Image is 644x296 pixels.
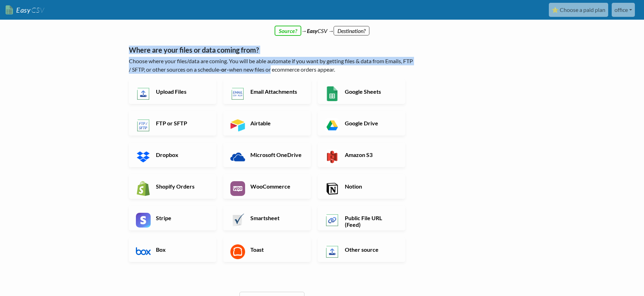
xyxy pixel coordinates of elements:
[129,111,216,136] a: FTP or SFTP
[249,183,304,190] h6: WooCommerce
[154,246,209,253] h6: Box
[325,150,340,164] img: Amazon S3 App & API
[154,88,209,95] h6: Upload Files
[318,174,405,199] a: Notion
[154,120,209,126] h6: FTP or SFTP
[325,118,340,133] img: Google Drive App & API
[129,46,415,54] h5: Where are your files or data coming from?
[230,244,245,259] img: Toast App & API
[325,181,340,196] img: Notion App & API
[136,213,151,228] img: Stripe App & API
[31,6,44,14] span: CSV
[343,183,398,190] h6: Notion
[549,3,608,17] a: ⭐ Choose a paid plan
[343,215,398,228] h6: Public File URL (Feed)
[129,206,216,230] a: Stripe
[129,57,415,74] p: Choose where your files/data are coming. You will be able automate if you want by getting files &...
[249,120,304,126] h6: Airtable
[129,79,216,104] a: Upload Files
[325,86,340,101] img: Google Sheets App & API
[325,213,340,228] img: Public File URL App & API
[129,174,216,199] a: Shopify Orders
[249,246,304,253] h6: Toast
[343,246,398,253] h6: Other source
[136,150,151,164] img: Dropbox App & API
[136,86,151,101] img: Upload Files App & API
[136,118,151,133] img: FTP or SFTP App & API
[230,181,245,196] img: WooCommerce App & API
[223,237,311,262] a: Toast
[129,237,216,262] a: Box
[223,143,311,167] a: Microsoft OneDrive
[249,88,304,95] h6: Email Attachments
[223,174,311,199] a: WooCommerce
[6,3,44,17] a: EasyCSV
[223,206,311,230] a: Smartsheet
[318,143,405,167] a: Amazon S3
[129,143,216,167] a: Dropbox
[136,244,151,259] img: Box App & API
[343,88,398,95] h6: Google Sheets
[318,111,405,136] a: Google Drive
[219,66,229,73] b: -or-
[318,79,405,104] a: Google Sheets
[230,118,245,133] img: Airtable App & API
[249,151,304,158] h6: Microsoft OneDrive
[318,206,405,230] a: Public File URL (Feed)
[122,20,522,35] div: → CSV →
[230,86,245,101] img: Email New CSV or XLSX File App & API
[249,215,304,221] h6: Smartsheet
[136,181,151,196] img: Shopify App & API
[230,150,245,164] img: Microsoft OneDrive App & API
[612,3,635,17] a: office
[154,151,209,158] h6: Dropbox
[223,79,311,104] a: Email Attachments
[154,215,209,221] h6: Stripe
[325,244,340,259] img: Other Source App & API
[154,183,209,190] h6: Shopify Orders
[343,120,398,126] h6: Google Drive
[230,213,245,228] img: Smartsheet App & API
[343,151,398,158] h6: Amazon S3
[318,237,405,262] a: Other source
[223,111,311,136] a: Airtable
